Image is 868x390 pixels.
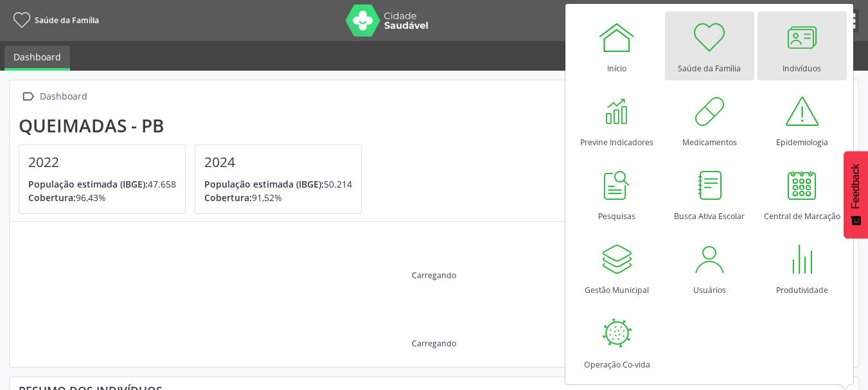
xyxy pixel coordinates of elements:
[28,177,176,191] p: 47.658
[19,87,37,106] i: 
[572,85,662,154] a: Previne Indicadores
[28,191,176,204] p: 96,43%
[204,178,324,190] span: População estimada (IBGE):
[37,87,89,106] div: Dashboard
[204,191,252,204] span: Cobertura:
[572,159,662,228] a: Pesquisas
[9,10,99,31] a: Saúde da Família
[757,159,847,228] a: Central de Marcação
[757,12,847,80] a: Indivíduos
[850,164,862,209] span: Feedback
[757,233,847,302] a: Produtividade
[4,46,70,71] a: Dashboard
[572,308,662,377] a: Operação Co-vida
[412,338,456,349] div: Carregando
[204,191,352,204] p: 91,52%
[28,178,148,190] span: População estimada (IBGE):
[665,85,754,154] a: Medicamentos
[844,151,868,238] button: Feedback - Mostrar pesquisa
[19,115,371,136] div: Queimadas - PB
[35,15,99,26] span: Saúde da Família
[572,12,662,80] a: Início
[665,12,754,80] a: Saúde da Família
[28,191,76,204] span: Cobertura:
[665,159,754,228] a: Busca Ativa Escolar
[204,154,352,170] h4: 2024
[665,233,754,302] a: Usuários
[572,233,662,302] a: Gestão Municipal
[19,87,89,106] a:  Dashboard
[757,85,847,154] a: Epidemiologia
[28,154,176,170] h4: 2022
[412,270,456,281] div: Carregando
[204,177,352,191] p: 50.214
